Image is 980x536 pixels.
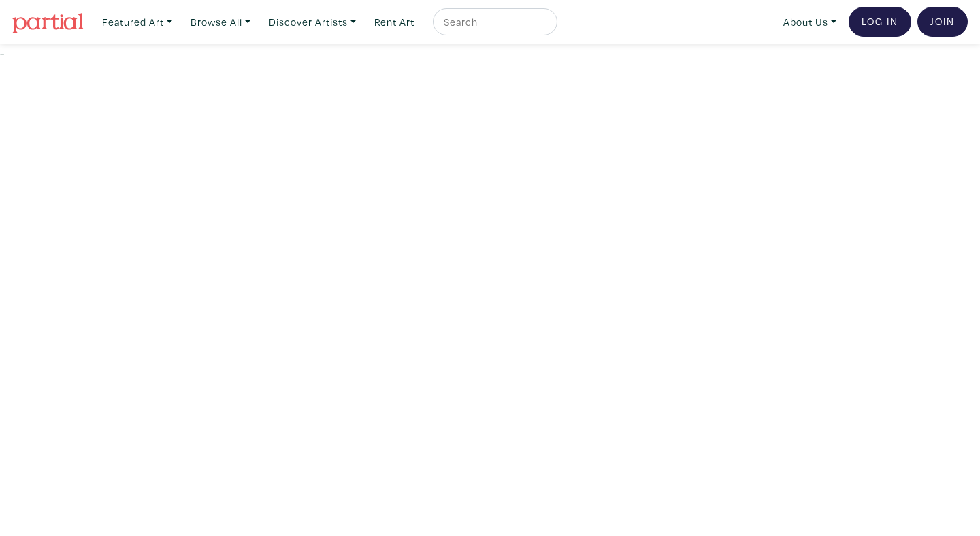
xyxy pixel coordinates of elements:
input: Search [442,14,544,31]
a: About Us [777,8,843,36]
a: Join [917,7,968,37]
a: Featured Art [96,8,178,36]
a: Rent Art [368,8,421,36]
a: Browse All [184,8,257,36]
a: Discover Artists [263,8,362,36]
a: Log In [849,7,911,37]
